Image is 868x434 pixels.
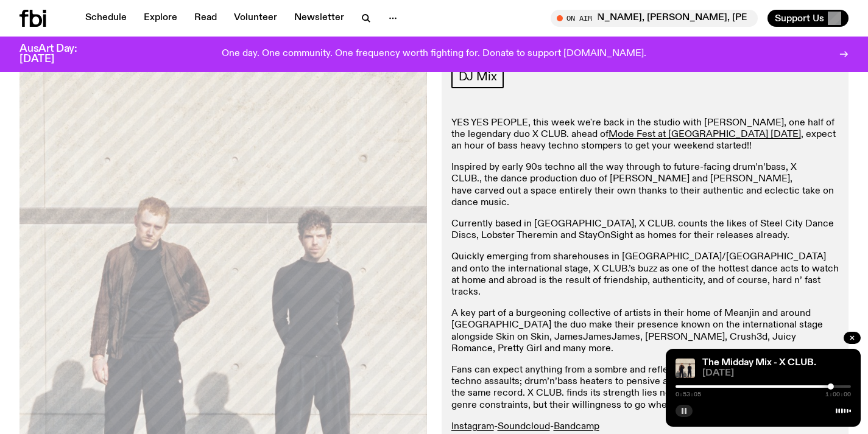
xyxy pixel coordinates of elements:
[19,44,97,65] h3: AusArt Day: [DATE]
[451,421,839,433] p: - -
[498,422,550,432] a: Soundcloud
[187,10,224,27] a: Read
[222,49,646,60] p: One day. One community. One frequency worth fighting for. Donate to support [DOMAIN_NAME].
[775,13,824,24] span: Support Us
[551,10,758,27] button: On AirThe Playlist / [PERSON_NAME]'s Last Playlist :'( w/ [PERSON_NAME], [PERSON_NAME], [PERSON_N...
[554,422,599,432] a: Bandcamp
[451,308,839,355] p: A key part of a burgeoning collective of artists in their home of Meanjin and around [GEOGRAPHIC_...
[227,10,284,27] a: Volunteer
[767,10,849,27] button: Support Us
[451,422,494,432] a: Instagram
[287,10,351,27] a: Newsletter
[136,10,185,27] a: Explore
[451,251,839,298] p: Quickly emerging from sharehouses in [GEOGRAPHIC_DATA]/[GEOGRAPHIC_DATA] and onto the internation...
[451,162,839,209] p: Inspired by early 90s techno all the way through to future-facing drum’n’bass, X CLUB., the dance...
[459,70,497,83] span: DJ Mix
[609,130,801,139] a: Mode Fest at [GEOGRAPHIC_DATA] [DATE]
[451,219,839,242] p: Currently based in [GEOGRAPHIC_DATA], X CLUB. counts the likes of Steel City Dance Discs, Lobster...
[702,358,816,368] a: The Midday Mix - X CLUB.
[702,369,851,378] span: [DATE]
[451,117,839,153] p: YES YES PEOPLE, this week we're back in the studio with [PERSON_NAME], one half of the legendary ...
[451,65,504,88] a: DJ Mix
[78,10,134,27] a: Schedule
[825,391,851,397] span: 1:00:00
[451,365,839,411] p: Fans can expect anything from a sombre and reflective vocal-driven trance track to allout techno ...
[676,391,701,397] span: 0:53:05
